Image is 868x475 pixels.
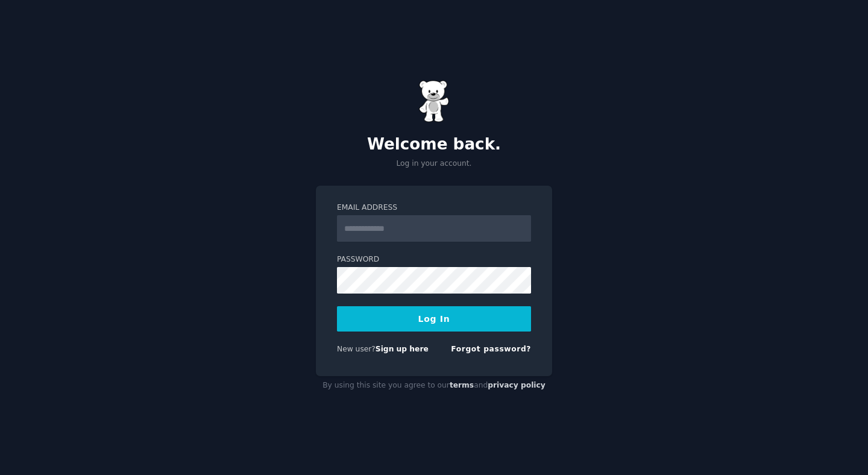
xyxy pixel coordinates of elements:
span: New user? [337,345,376,353]
h2: Welcome back. [316,135,552,154]
img: Gummy Bear [419,80,449,122]
p: Log in your account. [316,159,552,169]
label: Password [337,254,531,265]
a: Forgot password? [451,345,531,353]
label: Email Address [337,203,531,213]
a: terms [450,381,474,389]
a: Sign up here [376,345,429,353]
a: privacy policy [488,381,546,389]
div: By using this site you agree to our and [316,376,552,395]
button: Log In [337,306,531,332]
